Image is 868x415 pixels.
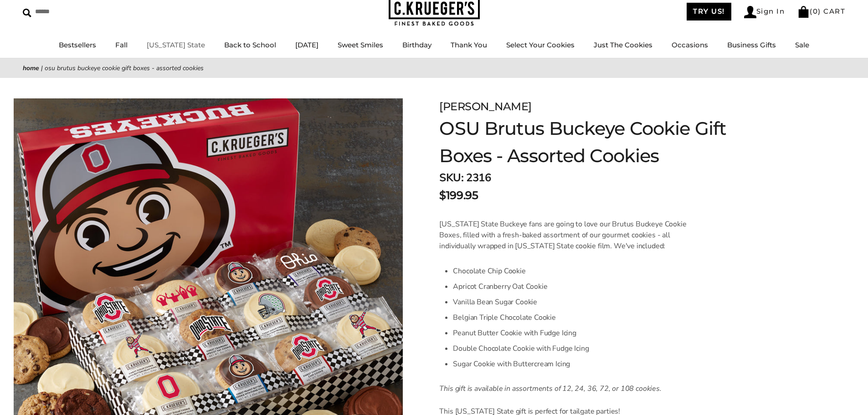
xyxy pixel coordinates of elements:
[453,263,688,279] li: Chocolate Chip Cookie
[439,187,478,204] span: $199.95
[687,3,731,20] a: TRY US!
[594,41,652,49] a: Just The Cookies
[115,41,128,49] a: Fall
[727,41,776,49] a: Business Gifts
[439,170,463,185] strong: SKU:
[453,279,688,294] li: Apricot Cranberry Oat Cookie
[45,64,204,72] span: OSU Brutus Buckeye Cookie Gift Boxes - Assorted Cookies
[506,41,575,49] a: Select Your Cookies
[402,41,431,49] a: Birthday
[797,6,810,18] img: Bag
[744,6,785,18] a: Sign In
[744,6,756,18] img: Account
[23,9,31,17] img: Search
[439,384,661,394] em: This gift is available in assortments of 12, 24, 36, 72, or 108 cookies.
[23,63,845,73] nav: breadcrumbs
[797,7,845,15] a: (0) CART
[7,380,94,408] iframe: Sign Up via Text for Offers
[147,41,205,49] a: [US_STATE] State
[453,294,688,310] li: Vanilla Bean Sugar Cookie
[466,170,491,185] span: 2316
[813,7,818,15] span: 0
[23,64,39,72] a: Home
[453,341,688,356] li: Double Chocolate Cookie with Fudge Icing
[439,115,730,169] h1: OSU Brutus Buckeye Cookie Gift Boxes - Assorted Cookies
[23,5,131,19] input: Search
[439,98,730,115] div: [PERSON_NAME]
[453,325,688,341] li: Peanut Butter Cookie with Fudge Icing
[795,41,809,49] a: Sale
[41,64,43,72] span: |
[439,219,688,251] p: [US_STATE] State Buckeye fans are going to love our Brutus Buckeye Cookie Boxes, filled with a fr...
[59,41,96,49] a: Bestsellers
[451,41,487,49] a: Thank You
[224,41,276,49] a: Back to School
[453,310,688,325] li: Belgian Triple Chocolate Cookie
[338,41,383,49] a: Sweet Smiles
[453,356,688,372] li: Sugar Cookie with Buttercream Icing
[295,41,318,49] a: [DATE]
[672,41,708,49] a: Occasions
